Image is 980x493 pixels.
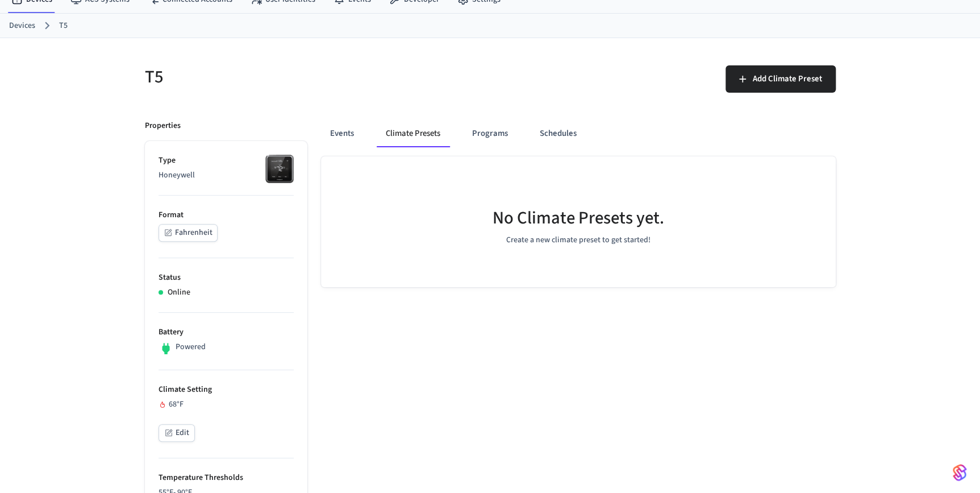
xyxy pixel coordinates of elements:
button: Events [321,120,363,147]
p: Temperature Thresholds [159,472,294,484]
h5: T5 [145,65,483,89]
img: SeamLogoGradient.69752ec5.svg [953,463,966,482]
p: Climate Setting [159,384,294,396]
button: Add Climate Preset [725,65,836,93]
p: Online [168,287,190,299]
p: Powered [176,341,206,353]
h5: No Climate Presets yet. [493,206,664,230]
img: honeywell_t5t6 [265,155,294,183]
p: Properties [145,120,181,132]
div: 68 °F [159,399,294,411]
button: Fahrenheit [159,224,218,242]
button: Climate Presets [377,120,449,147]
button: Programs [463,120,517,147]
button: Edit [159,424,195,442]
a: T5 [59,20,68,32]
a: Devices [9,20,35,32]
p: Type [159,155,294,167]
p: Status [159,272,294,284]
span: Add Climate Preset [753,72,822,86]
p: Battery [159,326,294,338]
p: Create a new climate preset to get started! [506,234,650,246]
p: Format [159,209,294,221]
p: Honeywell [159,169,294,181]
button: Schedules [531,120,586,147]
